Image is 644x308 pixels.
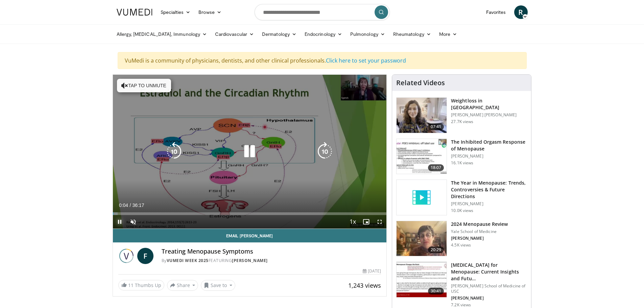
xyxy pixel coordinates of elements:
div: [DATE] [363,268,381,274]
h4: Treating Menopause Symptoms [162,248,381,255]
p: [PERSON_NAME] School of Medicine of USC [451,283,527,294]
a: The Year in Menopause: Trends, Controversies & Future Directions [PERSON_NAME] 10.0K views [396,180,527,215]
a: R [514,5,528,19]
p: Yale School of Medicine [451,229,508,234]
a: F [137,248,153,264]
p: 4.5K views [451,242,471,248]
video-js: Video Player [113,75,387,229]
a: Pulmonology [346,27,389,41]
a: Dermatology [258,27,301,41]
a: Click here to set your password [326,57,406,64]
img: 692f135d-47bd-4f7e-b54d-786d036e68d3.150x105_q85_crop-smart_upscale.jpg [397,221,447,256]
button: Share [167,280,198,291]
a: Browse [194,5,225,19]
img: 47271b8a-94f4-49c8-b914-2a3d3af03a9e.150x105_q85_crop-smart_upscale.jpg [397,262,447,297]
span: 30:41 [428,288,444,294]
button: Save to [201,280,235,291]
p: 27.7K views [451,119,473,124]
h3: The Inhibited Orgasm Response of Menopause [451,139,527,152]
p: [PERSON_NAME] [PERSON_NAME] [451,112,527,118]
img: VuMedi Logo [117,9,152,16]
span: 0:04 [119,203,128,208]
span: / [130,203,131,208]
button: Tap to unmute [117,79,171,92]
a: Endocrinology [301,27,346,41]
p: [PERSON_NAME] [451,295,527,301]
div: Progress Bar [113,212,387,215]
p: [PERSON_NAME] [451,236,508,241]
span: 18:07 [428,164,444,171]
a: Allergy, [MEDICAL_DATA], Immunology [113,27,211,41]
img: video_placeholder_short.svg [397,180,447,215]
h3: The Year in Menopause: Trends, Controversies & Future Directions [451,180,527,200]
a: 30:41 [MEDICAL_DATA] for Menopause: Current Insights and Futu… [PERSON_NAME] School of Medicine o... [396,262,527,308]
a: 11 Thumbs Up [118,280,164,290]
p: 16.1K views [451,160,473,166]
p: 10.0K views [451,208,473,213]
span: 20:29 [428,246,444,253]
a: Specialties [157,5,195,19]
p: 7.2K views [451,302,471,308]
img: 9983fed1-7565-45be-8934-aef1103ce6e2.150x105_q85_crop-smart_upscale.jpg [397,98,447,133]
p: [PERSON_NAME] [451,201,527,207]
a: Vumedi Week 2025 [167,258,209,263]
a: Rheumatology [389,27,435,41]
button: Enable picture-in-picture mode [359,215,373,229]
a: [PERSON_NAME] [232,258,268,263]
img: Vumedi Week 2025 [118,248,135,264]
a: Email [PERSON_NAME] [113,229,387,242]
a: Cardiovascular [211,27,258,41]
span: 11 [128,282,134,288]
span: 07:41 [428,123,444,130]
h3: 2024 Menopause Review [451,221,508,228]
span: 1,243 views [348,281,381,289]
h3: Weightloss in [GEOGRAPHIC_DATA] [451,97,527,111]
a: 18:07 The Inhibited Orgasm Response of Menopause [PERSON_NAME] 16.1K views [396,139,527,174]
button: Unmute [126,215,140,229]
button: Fullscreen [373,215,386,229]
a: 07:41 Weightloss in [GEOGRAPHIC_DATA] [PERSON_NAME] [PERSON_NAME] 27.7K views [396,97,527,133]
h4: Related Videos [396,79,445,87]
div: VuMedi is a community of physicians, dentists, and other clinical professionals. [118,52,527,69]
span: 36:17 [132,203,144,208]
input: Search topics, interventions [255,4,390,20]
a: Favorites [482,5,510,19]
p: [PERSON_NAME] [451,153,527,159]
button: Pause [113,215,126,229]
img: 283c0f17-5e2d-42ba-a87c-168d447cdba4.150x105_q85_crop-smart_upscale.jpg [397,139,447,174]
div: By FEATURING [162,258,381,264]
button: Playback Rate [346,215,359,229]
a: More [435,27,461,41]
a: 20:29 2024 Menopause Review Yale School of Medicine [PERSON_NAME] 4.5K views [396,221,527,257]
h3: [MEDICAL_DATA] for Menopause: Current Insights and Futu… [451,262,527,282]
